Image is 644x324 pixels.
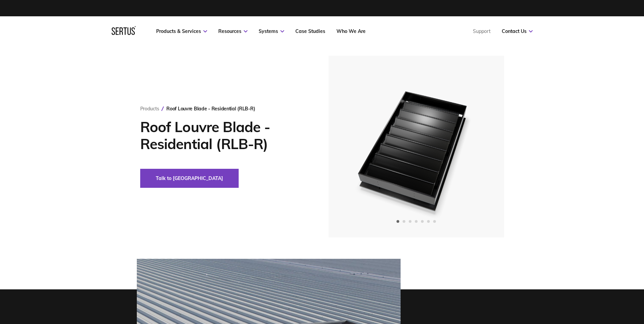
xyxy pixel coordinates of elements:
span: Go to slide 6 [427,220,430,223]
span: Go to slide 2 [403,220,405,223]
span: Go to slide 7 [433,220,436,223]
a: Products & Services [156,28,207,34]
a: Resources [218,28,247,34]
span: Go to slide 4 [415,220,418,223]
a: Support [473,28,491,34]
a: Products [140,106,159,112]
span: Go to slide 5 [421,220,424,223]
a: Contact Us [502,28,533,34]
a: Systems [259,28,284,34]
a: Case Studies [295,28,325,34]
a: Who We Are [336,28,366,34]
h1: Roof Louvre Blade - Residential (RLB-R) [140,119,308,152]
button: Talk to [GEOGRAPHIC_DATA] [140,169,239,188]
span: Go to slide 3 [409,220,411,223]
